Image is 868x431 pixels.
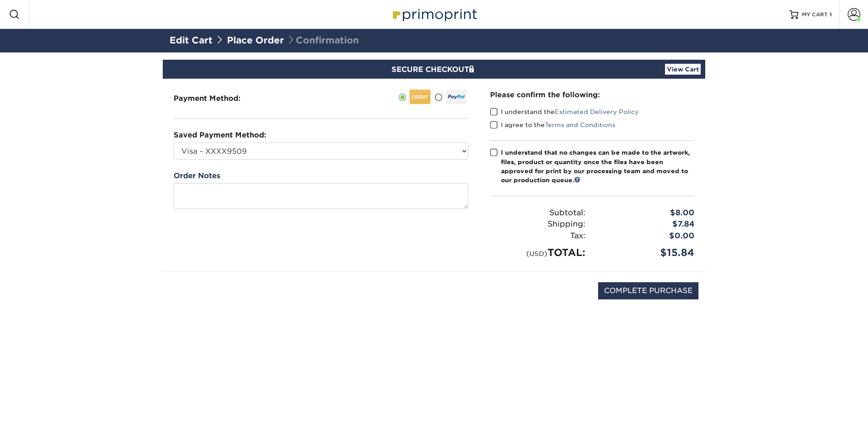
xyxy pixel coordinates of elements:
[490,90,694,100] div: Please confirm the following:
[483,218,592,230] div: Shipping:
[802,11,828,19] span: MY CART
[501,148,694,185] div: I understand that no changes can be made to the artwork, files, product or quantity once the file...
[592,207,701,219] div: $8.00
[592,218,701,230] div: $7.84
[665,64,701,75] a: View Cart
[483,245,592,260] div: TOTAL:
[592,245,701,260] div: $15.84
[483,207,592,219] div: Subtotal:
[483,230,592,242] div: Tax:
[830,11,832,18] span: 1
[287,35,359,46] span: Confirmation
[174,171,220,181] label: Order Notes
[389,5,479,24] img: Primoprint
[598,282,698,299] input: COMPLETE PURCHASE
[592,230,701,242] div: $0.00
[392,65,476,74] span: SECURE CHECKOUT
[555,108,639,115] a: Estimated Delivery Policy
[174,130,266,141] label: Saved Payment Method:
[170,35,212,46] a: Edit Cart
[490,120,615,129] label: I agree to the
[227,35,284,46] a: Place Order
[174,94,263,103] h3: Payment Method:
[545,121,615,128] a: Terms and Conditions
[490,107,639,116] label: I understand the
[526,250,547,257] small: (USD)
